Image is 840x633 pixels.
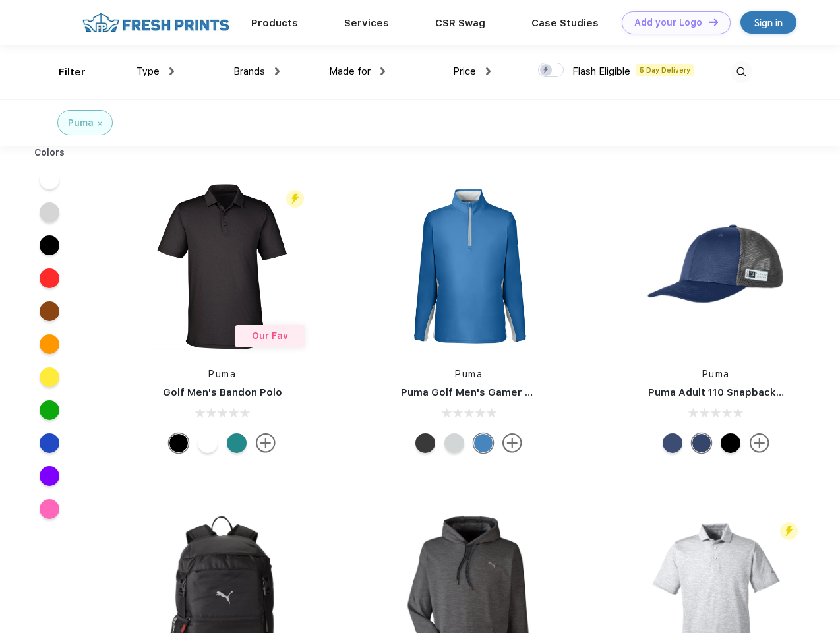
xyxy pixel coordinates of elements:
a: Puma [455,369,483,379]
span: Made for [329,65,371,77]
div: Peacoat Qut Shd [663,433,682,453]
img: dropdown.png [380,67,385,75]
img: dropdown.png [486,67,491,75]
img: filter_cancel.svg [98,121,102,126]
img: dropdown.png [275,67,280,75]
span: Our Fav [252,330,288,341]
div: Puma Black [415,433,435,453]
img: fo%20logo%202.webp [78,11,233,34]
img: dropdown.png [169,67,174,75]
span: 5 Day Delivery [636,64,694,76]
a: Puma Golf Men's Gamer Golf Quarter-Zip [401,386,609,398]
img: flash_active_toggle.svg [780,522,798,540]
a: Services [344,17,389,29]
img: more.svg [256,433,276,453]
div: Green Lagoon [227,433,247,453]
div: Add your Logo [634,17,702,28]
div: Sign in [754,15,783,30]
img: more.svg [750,433,769,453]
div: Puma [68,116,94,130]
a: Sign in [740,11,796,34]
img: func=resize&h=266 [381,179,556,354]
img: flash_active_toggle.svg [286,190,304,208]
div: Pma Blk Pma Blk [721,433,740,453]
div: Bright White [198,433,218,453]
a: Puma [702,369,730,379]
div: Bright Cobalt [473,433,493,453]
span: Price [453,65,476,77]
img: more.svg [502,433,522,453]
div: Puma Black [169,433,189,453]
span: Type [136,65,160,77]
a: Golf Men's Bandon Polo [163,386,282,398]
span: Brands [233,65,265,77]
img: DT [709,18,718,26]
img: desktop_search.svg [731,61,752,83]
a: CSR Swag [435,17,485,29]
img: func=resize&h=266 [135,179,310,354]
div: Peacoat with Qut Shd [692,433,711,453]
img: func=resize&h=266 [628,179,804,354]
div: Filter [59,65,86,80]
span: Flash Eligible [572,65,630,77]
a: Puma [208,369,236,379]
a: Products [251,17,298,29]
div: High Rise [444,433,464,453]
div: Colors [24,146,75,160]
